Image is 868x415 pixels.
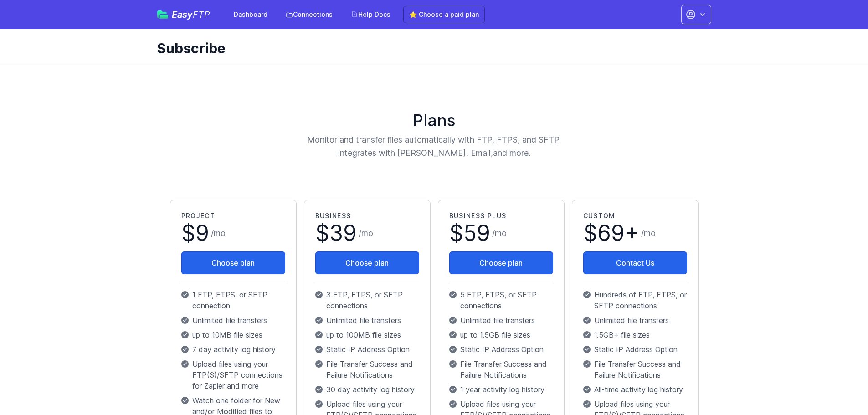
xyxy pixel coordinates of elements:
span: $ [583,222,639,244]
a: ⭐ Choose a paid plan [403,6,485,23]
p: 1 FTP, FTPS, or SFTP connection [181,289,285,311]
p: 5 FTP, FTPS, or SFTP connections [449,289,553,311]
p: Static IP Address Option [449,344,553,355]
button: Choose plan [315,251,419,274]
button: Choose plan [449,251,553,274]
a: Contact Us [583,251,687,274]
p: up to 100MB file sizes [315,329,419,340]
p: File Transfer Success and Failure Notifications [583,359,687,380]
img: easyftp_logo.png [157,10,168,19]
span: mo [644,228,656,238]
button: Choose plan [181,251,285,274]
a: Connections [280,6,338,23]
p: up to 1.5GB file sizes [449,329,553,340]
span: / [492,227,507,240]
p: Unlimited file transfers [181,315,285,326]
p: 3 FTP, FTPS, or SFTP connections [315,289,419,311]
span: $ [181,222,209,244]
p: Unlimited file transfers [583,315,687,326]
p: 1.5GB+ file sizes [583,329,687,340]
span: 39 [329,220,357,246]
span: FTP [193,9,210,20]
span: / [211,227,226,240]
span: Easy [172,10,210,19]
span: $ [449,222,490,244]
p: File Transfer Success and Failure Notifications [315,359,419,380]
span: mo [495,228,507,238]
h2: Business Plus [449,211,553,220]
p: Static IP Address Option [315,344,419,355]
h1: Subscribe [157,40,704,56]
span: / [359,227,373,240]
p: Static IP Address Option [583,344,687,355]
span: 69+ [597,220,639,246]
h1: Plans [166,111,702,129]
h2: Project [181,211,285,220]
h2: Custom [583,211,687,220]
p: 1 year activity log history [449,384,553,395]
span: mo [361,228,373,238]
p: up to 10MB file sizes [181,329,285,340]
span: 9 [195,220,209,246]
p: 30 day activity log history [315,384,419,395]
p: All-time activity log history [583,384,687,395]
p: Upload files using your FTP(S)/SFTP connections for Zapier and more [181,359,285,391]
p: Monitor and transfer files automatically with FTP, FTPS, and SFTP. Integrates with [PERSON_NAME],... [256,133,613,160]
span: 59 [463,220,490,246]
p: Hundreds of FTP, FTPS, or SFTP connections [583,289,687,311]
span: / [641,227,656,240]
a: Help Docs [345,6,396,23]
p: File Transfer Success and Failure Notifications [449,359,553,380]
h2: Business [315,211,419,220]
p: 7 day activity log history [181,344,285,355]
p: Unlimited file transfers [449,315,553,326]
span: mo [214,228,226,238]
p: Unlimited file transfers [315,315,419,326]
a: Dashboard [228,6,273,23]
span: $ [315,222,357,244]
a: EasyFTP [157,10,210,19]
